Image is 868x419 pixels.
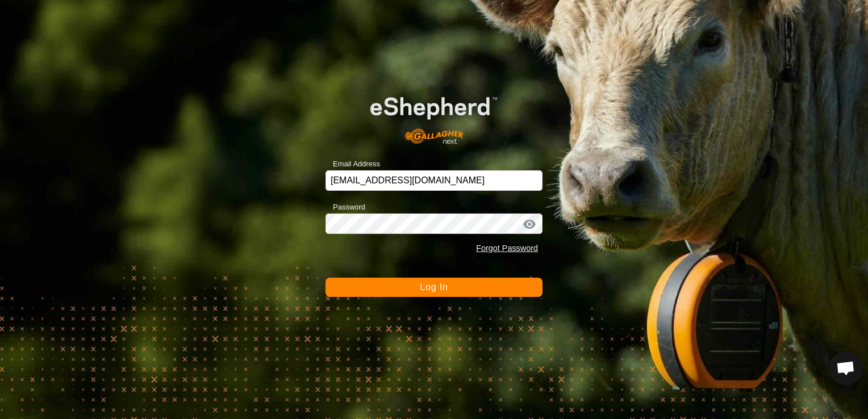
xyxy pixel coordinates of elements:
span: Log In [420,282,448,292]
a: Forgot Password [476,244,538,253]
button: Log In [325,278,542,297]
input: Email Address [325,170,542,191]
div: Open chat [829,351,863,385]
label: Email Address [325,158,380,170]
img: E-shepherd Logo [347,79,521,153]
label: Password [325,202,365,213]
